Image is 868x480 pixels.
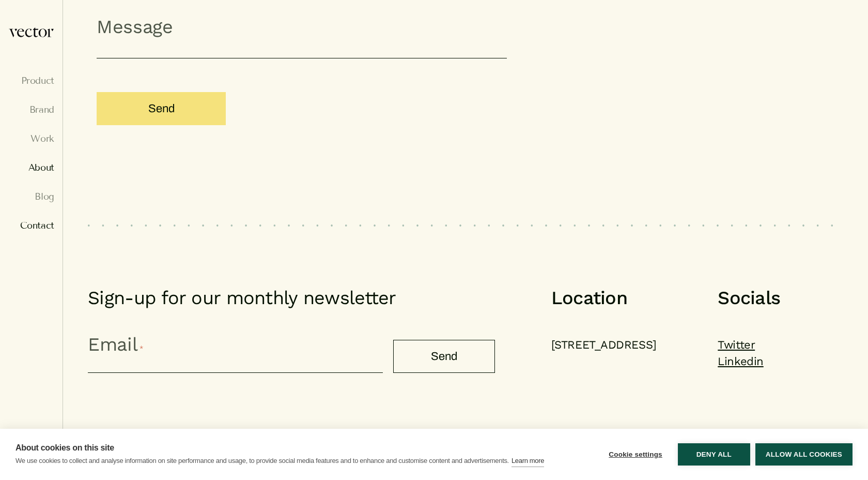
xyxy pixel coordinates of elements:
h2: Sign-up for our monthly newsletter [88,287,495,309]
p: We use cookies to collect and analyse information on site performance and usage, to provide socia... [16,457,509,464]
button: Deny all [678,443,750,466]
a: Twitter [718,337,755,353]
address: [STREET_ADDRESS] [551,337,663,353]
a: About [8,162,54,173]
a: Brand [8,104,54,115]
input: Send [97,92,226,125]
a: Product [8,76,54,86]
a: Learn more [512,455,544,467]
a: Blog [8,191,54,202]
input: Send [393,340,495,373]
button: Cookie settings [598,443,673,466]
a: Contact [8,220,54,231]
h5: Location [551,287,663,309]
strong: About cookies on this site [16,443,114,452]
h5: Socials [718,287,829,309]
a: Work [8,133,54,144]
a: Linkedin [718,353,763,370]
button: Allow all cookies [755,443,853,466]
